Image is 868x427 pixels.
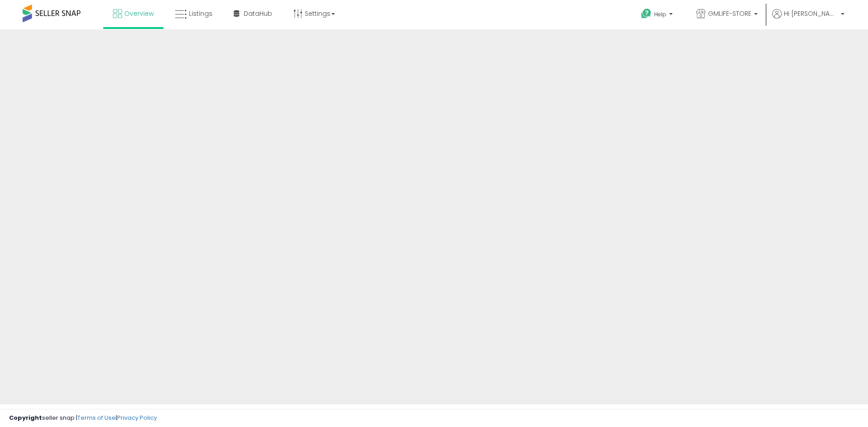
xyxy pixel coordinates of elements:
a: Help [634,1,682,29]
a: Hi [PERSON_NAME] [772,9,844,29]
i: Get Help [641,8,652,19]
span: GMLIFE-STORE [708,9,751,18]
span: Listings [189,9,212,18]
span: DataHub [244,9,272,18]
span: Help [654,10,666,18]
span: Overview [124,9,154,18]
span: Hi [PERSON_NAME] [784,9,838,18]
